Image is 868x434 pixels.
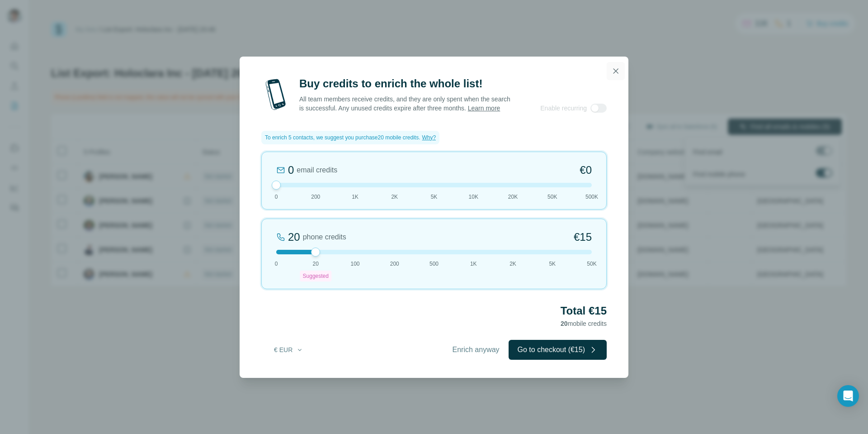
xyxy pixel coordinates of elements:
[509,260,516,268] span: 2K
[303,232,346,243] span: phone credits
[391,193,398,201] span: 2K
[300,271,331,281] div: Suggested
[275,260,278,268] span: 0
[429,260,439,268] span: 500
[390,260,399,268] span: 200
[268,342,310,358] button: € EUR
[561,320,568,327] span: 20
[265,134,420,142] span: To enrich 5 contacts, we suggest you purchase 20 mobile credits .
[313,260,319,268] span: 20
[468,105,500,112] a: Learn more
[288,163,294,177] div: 0
[540,104,587,113] span: Enable recurring
[574,230,592,244] span: €15
[261,304,607,318] h2: Total €15
[261,76,290,113] img: mobile-phone
[837,385,859,407] div: Open Intercom Messenger
[297,165,337,176] span: email credits
[352,193,359,201] span: 1K
[547,193,557,201] span: 50K
[453,344,500,355] span: Enrich anyway
[587,260,596,268] span: 50K
[561,320,607,327] span: mobile credits
[469,193,478,201] span: 10K
[508,193,518,201] span: 20K
[470,260,477,268] span: 1K
[585,193,598,201] span: 500K
[580,163,592,177] span: €0
[431,193,438,201] span: 5K
[275,193,278,201] span: 0
[549,260,556,268] span: 5K
[509,340,607,360] button: Go to checkout (€15)
[350,260,359,268] span: 100
[288,230,300,244] div: 20
[443,340,509,360] button: Enrich anyway
[299,95,511,113] p: All team members receive credits, and they are only spent when the search is successful. Any unus...
[311,193,320,201] span: 200
[422,134,436,141] span: Why?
